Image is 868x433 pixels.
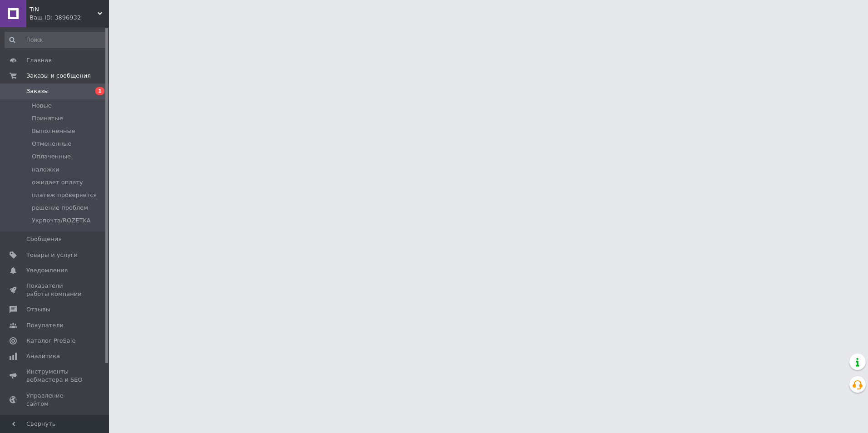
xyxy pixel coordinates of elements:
span: Отмененные [32,140,71,148]
span: Инструменты вебмастера и SEO [26,368,84,384]
span: TiN [30,5,98,14]
span: Каталог ProSale [26,337,75,345]
span: Отзывы [26,305,50,314]
span: 1 [95,87,104,95]
span: Заказы [26,87,49,95]
span: Главная [26,56,52,64]
span: Заказы и сообщения [26,72,91,80]
span: Новые [32,102,52,110]
span: ожидает оплату [32,178,83,187]
span: Управление сайтом [26,392,84,408]
span: Укрпочта/ROZETKA [32,216,91,225]
span: Товары и услуги [26,251,78,259]
span: Показатели работы компании [26,282,84,298]
span: Уведомления [26,266,68,275]
span: Аналитика [26,352,60,360]
span: Оплаченные [32,153,71,161]
span: платеж проверяется [32,191,97,199]
span: решение проблем [32,204,88,212]
input: Поиск [5,32,107,48]
span: наложки [32,166,59,174]
span: Сообщения [26,235,62,243]
span: Покупатели [26,321,64,330]
span: Принятые [32,114,63,123]
span: Выполненные [32,127,75,135]
div: Ваш ID: 3896932 [30,14,109,22]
